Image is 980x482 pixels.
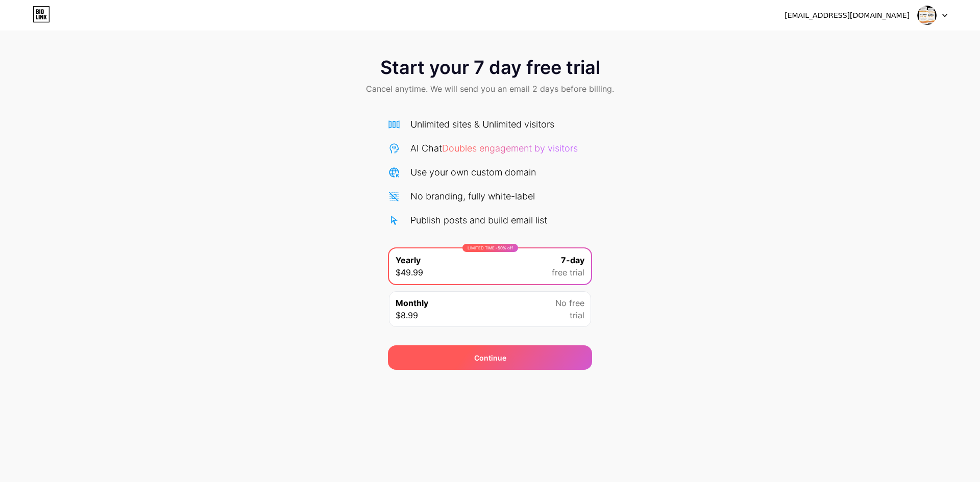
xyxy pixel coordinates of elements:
[396,309,418,321] span: $8.99
[785,10,910,21] div: [EMAIL_ADDRESS][DOMAIN_NAME]
[555,297,584,309] span: No free
[561,254,584,266] span: 7-day
[396,266,423,278] span: $49.99
[570,309,584,321] span: trial
[396,254,421,266] span: Yearly
[462,244,518,252] div: LIMITED TIME : 50% off
[442,143,578,154] span: Doubles engagement by visitors
[396,297,428,309] span: Monthly
[410,165,536,179] div: Use your own custom domain
[410,213,547,227] div: Publish posts and build email list
[474,352,506,363] span: Continue
[410,189,535,203] div: No branding, fully white-label
[366,83,614,95] span: Cancel anytime. We will send you an email 2 days before billing.
[410,141,578,155] div: AI Chat
[917,6,937,25] img: healthcareusaa
[380,57,600,78] span: Start your 7 day free trial
[410,117,554,131] div: Unlimited sites & Unlimited visitors
[552,266,584,278] span: free trial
